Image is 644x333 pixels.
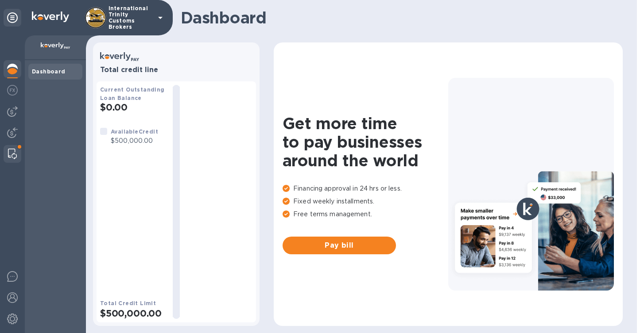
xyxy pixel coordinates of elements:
[111,128,158,135] b: Available Credit
[100,308,166,319] h2: $500,000.00
[100,102,166,113] h2: $0.00
[100,300,156,306] b: Total Credit Limit
[283,210,448,219] p: Free terms management.
[4,9,21,27] div: Unpin categories
[109,5,153,30] p: International Trinity Customs Brokers
[283,237,396,254] button: Pay bill
[283,114,448,170] h1: Get more time to pay businesses around the world
[283,197,448,206] p: Fixed weekly installments.
[32,11,69,22] img: Logo
[7,85,18,96] img: Foreign exchange
[100,66,252,74] h3: Total credit line
[283,184,448,193] p: Financing approval in 24 hrs or less.
[100,86,165,101] b: Current Outstanding Loan Balance
[111,136,158,145] p: $500,000.00
[290,240,389,251] span: Pay bill
[32,68,66,75] b: Dashboard
[181,8,618,27] h1: Dashboard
